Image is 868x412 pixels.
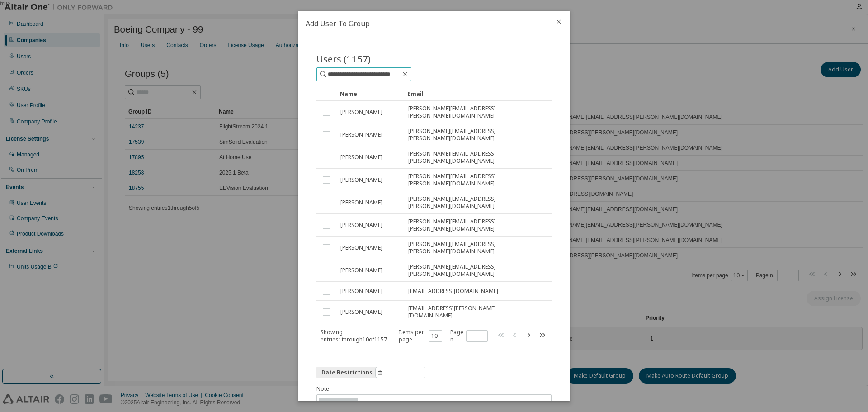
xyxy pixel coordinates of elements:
[408,218,536,232] span: [PERSON_NAME][EMAIL_ADDRESS][PERSON_NAME][DOMAIN_NAME]
[408,195,536,210] span: [PERSON_NAME][EMAIL_ADDRESS][PERSON_NAME][DOMAIN_NAME]
[408,150,536,165] span: [PERSON_NAME][EMAIL_ADDRESS][PERSON_NAME][DOMAIN_NAME]
[321,328,387,343] span: Showing entries 1 through 10 of 1157
[316,367,425,378] button: information
[408,241,536,255] span: [PERSON_NAME][EMAIL_ADDRESS][PERSON_NAME][DOMAIN_NAME]
[408,263,536,278] span: [PERSON_NAME][EMAIL_ADDRESS][PERSON_NAME][DOMAIN_NAME]
[321,369,373,376] span: Date Restrictions
[399,329,442,343] span: Items per page
[316,52,371,65] span: Users (1157)
[408,105,536,119] span: [PERSON_NAME][EMAIL_ADDRESS][PERSON_NAME][DOMAIN_NAME]
[316,385,552,393] label: Note
[340,109,382,116] span: [PERSON_NAME]
[340,154,382,161] span: [PERSON_NAME]
[340,244,382,251] span: [PERSON_NAME]
[408,128,536,142] span: [PERSON_NAME][EMAIL_ADDRESS][PERSON_NAME][DOMAIN_NAME]
[431,332,440,340] button: 10
[298,11,548,36] h2: Add User To Group
[450,329,488,343] span: Page n.
[340,86,401,101] div: Name
[408,86,536,101] div: Email
[340,222,382,229] span: [PERSON_NAME]
[340,308,382,316] span: [PERSON_NAME]
[408,305,536,319] span: [EMAIL_ADDRESS][PERSON_NAME][DOMAIN_NAME]
[340,267,382,274] span: [PERSON_NAME]
[408,173,536,187] span: [PERSON_NAME][EMAIL_ADDRESS][PERSON_NAME][DOMAIN_NAME]
[340,176,382,184] span: [PERSON_NAME]
[408,288,498,295] span: [EMAIL_ADDRESS][DOMAIN_NAME]
[340,288,382,295] span: [PERSON_NAME]
[340,131,382,138] span: [PERSON_NAME]
[340,199,382,206] span: [PERSON_NAME]
[555,18,562,25] button: close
